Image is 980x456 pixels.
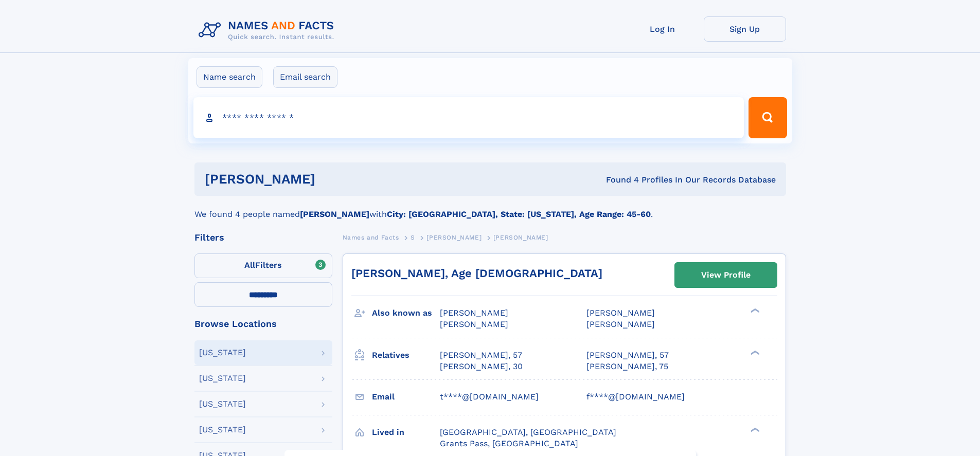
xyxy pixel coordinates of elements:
a: Names and Facts [343,231,399,244]
div: ❯ [748,426,760,433]
span: [PERSON_NAME] [493,234,548,241]
span: [PERSON_NAME] [440,319,508,329]
h3: Also known as [372,304,440,322]
h1: [PERSON_NAME] [205,173,461,186]
span: [PERSON_NAME] [426,234,482,241]
div: View Profile [701,263,751,287]
a: S [411,231,415,244]
div: [US_STATE] [199,426,246,434]
h3: Relatives [372,346,440,364]
span: [PERSON_NAME] [586,308,655,318]
span: [PERSON_NAME] [440,308,508,318]
span: S [411,234,415,241]
div: [US_STATE] [199,349,246,357]
div: ❯ [748,349,760,356]
div: [US_STATE] [199,400,246,408]
a: Sign Up [704,16,786,42]
div: Found 4 Profiles In Our Records Database [460,174,776,186]
div: ❯ [748,307,760,314]
h3: Email [372,388,440,406]
div: Filters [194,233,332,242]
span: [PERSON_NAME] [586,319,655,329]
a: View Profile [675,263,777,287]
span: All [244,260,255,270]
a: [PERSON_NAME], 57 [586,350,669,361]
span: [GEOGRAPHIC_DATA], [GEOGRAPHIC_DATA] [440,427,616,437]
div: [US_STATE] [199,374,246,382]
input: search input [193,97,744,138]
a: Log In [621,16,704,42]
h3: Lived in [372,424,440,441]
a: [PERSON_NAME] [426,231,482,244]
b: [PERSON_NAME] [300,209,369,219]
span: Grants Pass, [GEOGRAPHIC_DATA] [440,439,578,448]
label: Name search [197,66,262,88]
a: [PERSON_NAME], Age [DEMOGRAPHIC_DATA] [351,267,602,280]
div: Browse Locations [194,319,332,329]
a: [PERSON_NAME], 57 [440,350,522,361]
div: We found 4 people named with . [194,196,786,221]
b: City: [GEOGRAPHIC_DATA], State: [US_STATE], Age Range: 45-60 [387,209,651,219]
a: [PERSON_NAME], 75 [586,361,668,372]
a: [PERSON_NAME], 30 [440,361,523,372]
label: Filters [194,253,332,278]
button: Search Button [749,97,787,138]
img: Logo Names and Facts [194,16,343,44]
label: Email search [273,66,337,88]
